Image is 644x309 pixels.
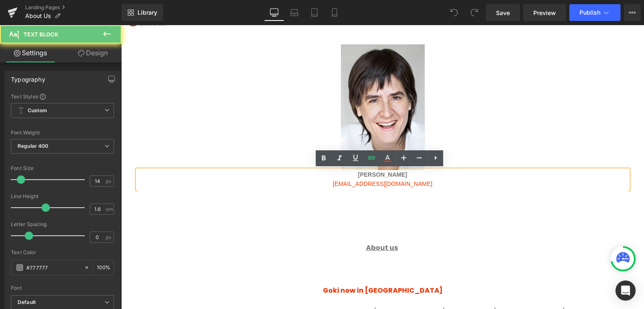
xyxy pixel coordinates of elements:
[237,146,286,153] strong: [PERSON_NAME]
[11,285,114,291] div: Font
[106,178,113,184] span: px
[11,130,114,136] div: Font Weight
[26,263,80,272] input: Color
[466,4,483,21] button: Redo
[496,8,510,17] span: Save
[446,4,462,21] button: Undo
[304,4,325,21] a: Tablet
[23,31,58,38] span: Text Block
[11,93,114,100] div: Text Styles
[202,260,322,270] font: Goki now in [GEOGRAPHIC_DATA]
[106,234,113,240] span: px
[25,13,51,19] span: About Us
[62,44,123,62] a: Design
[25,4,122,11] a: Landing Pages
[245,218,277,227] u: About us
[11,221,114,227] div: Letter Spacing
[615,281,636,301] div: Open Intercom Messenger
[11,193,114,199] div: Line Height
[76,282,323,291] i: The award-winning and leading toy company from [GEOGRAPHIC_DATA]
[11,165,114,171] div: Font Size
[323,282,447,291] i: is available in [GEOGRAPHIC_DATA]…
[579,9,600,16] span: Publish
[28,107,47,114] b: Custom
[18,143,49,149] b: Regular 400
[212,155,311,162] a: [EMAIL_ADDRESS][DOMAIN_NAME]
[18,299,36,306] i: Default
[533,8,556,17] span: Preview
[569,4,621,21] button: Publish
[11,71,45,83] div: Typography
[624,4,641,21] button: More
[523,4,566,21] a: Preview
[11,250,114,255] div: Text Color
[138,9,157,16] span: Library
[284,4,304,21] a: Laptop
[264,4,284,21] a: Desktop
[106,206,113,212] span: em
[93,260,114,275] div: %
[122,4,163,21] a: New Library
[325,4,345,21] a: Mobile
